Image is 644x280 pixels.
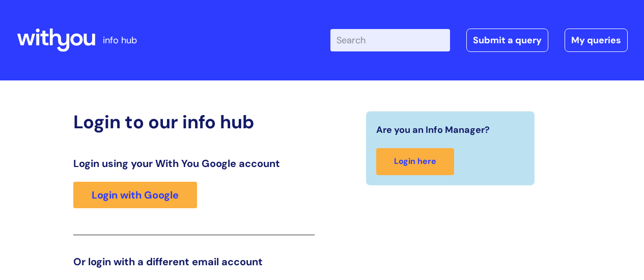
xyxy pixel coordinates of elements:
[565,29,628,52] a: My queries
[330,29,450,51] input: Search
[103,32,137,48] p: info hub
[376,122,490,138] span: Are you an Info Manager?
[73,157,315,170] h3: Login using your With You Google account
[73,256,315,268] h3: Or login with a different email account
[376,148,454,175] a: Login here
[466,29,548,52] a: Submit a query
[73,111,315,133] h2: Login to our info hub
[73,182,197,208] a: Login with Google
